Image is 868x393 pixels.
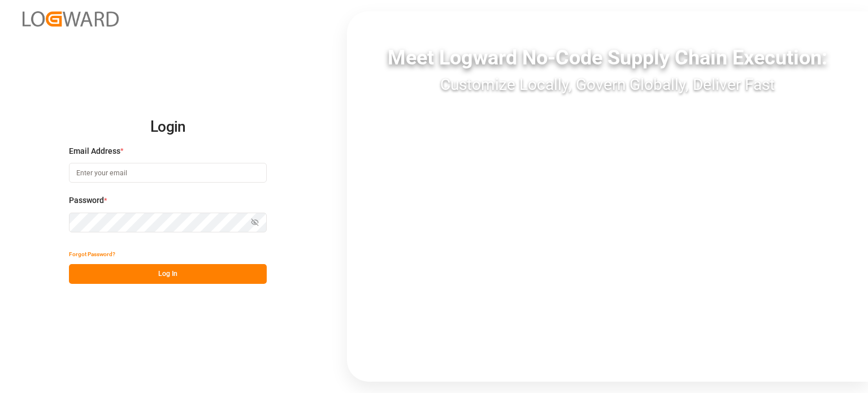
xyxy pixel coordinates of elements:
[69,109,267,145] h2: Login
[23,11,119,27] img: Logward_new_orange.png
[347,73,868,97] div: Customize Locally, Govern Globally, Deliver Fast
[69,195,104,206] span: Password
[347,42,868,73] div: Meet Logward No-Code Supply Chain Execution:
[69,264,267,284] button: Log In
[69,244,115,264] button: Forgot Password?
[69,163,267,183] input: Enter your email
[69,145,120,157] span: Email Address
